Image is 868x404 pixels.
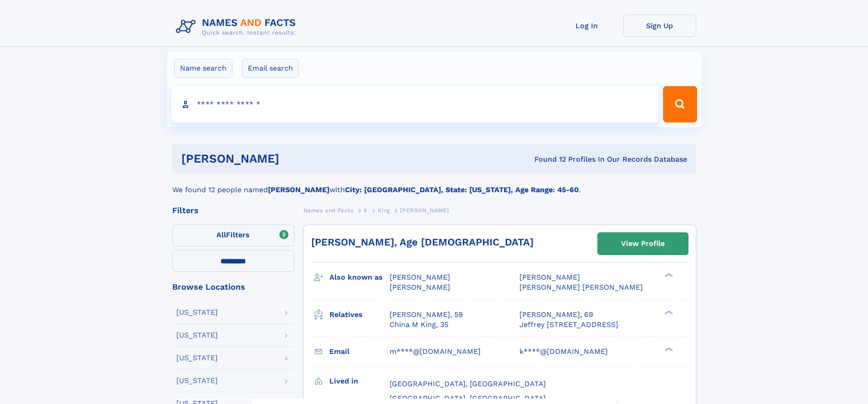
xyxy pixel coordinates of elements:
[242,59,299,78] label: Email search
[390,320,448,330] a: China M King, 35
[172,225,294,246] label: Filters
[268,185,329,194] b: [PERSON_NAME]
[329,307,390,322] h3: Relatives
[181,153,407,164] h1: [PERSON_NAME]
[663,272,673,278] div: ❯
[174,59,232,78] label: Name search
[519,273,580,281] span: [PERSON_NAME]
[519,283,643,291] span: [PERSON_NAME] [PERSON_NAME]
[172,174,696,195] div: We found 12 people named with .
[364,207,368,214] span: K
[172,283,294,291] div: Browse Locations
[550,15,623,37] a: Log In
[407,154,687,164] div: Found 12 Profiles In Our Records Database
[329,373,390,389] h3: Lived in
[378,205,390,216] a: King
[364,205,368,216] a: K
[400,207,449,214] span: [PERSON_NAME]
[390,273,450,281] span: [PERSON_NAME]
[390,310,463,320] a: [PERSON_NAME], 59
[329,270,390,285] h3: Also known as
[663,346,673,352] div: ❯
[519,320,618,330] a: Jeffrey [STREET_ADDRESS]
[172,15,303,39] img: Logo Names and Facts
[216,230,226,239] span: All
[378,207,390,214] span: King
[311,236,534,248] a: [PERSON_NAME], Age [DEMOGRAPHIC_DATA]
[172,206,294,215] div: Filters
[303,205,354,216] a: Names and Facts
[176,377,218,384] div: [US_STATE]
[171,86,659,123] input: search input
[663,86,697,123] button: Search Button
[390,283,450,291] span: [PERSON_NAME]
[329,344,390,359] h3: Email
[390,394,546,403] span: [GEOGRAPHIC_DATA], [GEOGRAPHIC_DATA]
[623,15,696,37] a: Sign Up
[176,354,218,362] div: [US_STATE]
[390,379,546,388] span: [GEOGRAPHIC_DATA], [GEOGRAPHIC_DATA]
[663,309,673,315] div: ❯
[176,332,218,339] div: [US_STATE]
[598,233,688,255] a: View Profile
[176,309,218,316] div: [US_STATE]
[621,233,665,254] div: View Profile
[519,310,593,320] a: [PERSON_NAME], 69
[345,185,579,194] b: City: [GEOGRAPHIC_DATA], State: [US_STATE], Age Range: 45-60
